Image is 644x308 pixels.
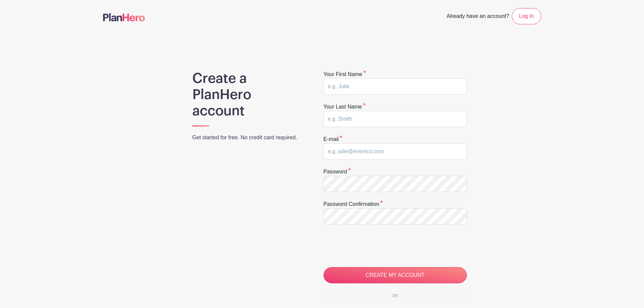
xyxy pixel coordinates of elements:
a: Log In [512,8,541,24]
h1: Create a PlanHero account [192,70,306,119]
label: Your first name [324,70,366,78]
input: e.g. julie@eventco.com [324,143,467,160]
span: OR [387,293,404,298]
p: Get started for free. No credit card required. [192,134,306,142]
label: E-mail [324,135,342,143]
label: Your last name [324,103,366,111]
input: CREATE MY ACCOUNT [324,267,467,283]
label: Password [324,168,351,176]
iframe: reCAPTCHA [324,233,426,259]
img: logo-507f7623f17ff9eddc593b1ce0a138ce2505c220e1c5a4e2b4648c50719b7d32.svg [103,13,145,21]
label: Password confirmation [324,200,383,208]
input: e.g. Smith [324,111,467,127]
span: Already have an account? [447,9,509,24]
input: e.g. Julie [324,78,467,95]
